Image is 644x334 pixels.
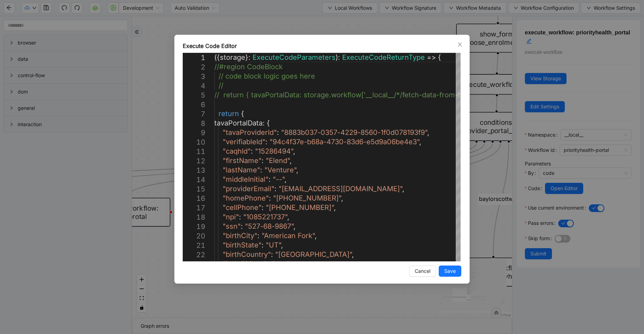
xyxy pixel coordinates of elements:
[183,63,205,72] div: 2
[264,166,296,174] span: "Venture"
[427,53,436,62] span: =>
[267,119,270,127] span: {
[273,194,341,202] span: "[PHONE_NUMBER]"
[265,138,267,146] span: :
[183,231,205,241] div: 20
[281,128,427,137] span: "8883b037-0357-4229-8560-1f0d078193f9"
[293,147,295,155] span: ,
[251,147,253,155] span: :
[269,194,271,202] span: :
[183,175,205,185] div: 14
[444,267,456,275] span: Save
[241,222,243,230] span: :
[223,241,262,249] span: "birthState"
[266,203,334,212] span: "[PHONE_NUMBER]"
[438,53,441,62] span: {
[271,260,289,268] span: "Yes"
[270,138,419,146] span: "94c4f37e-b68a-4730-83d6-e5d9a06be4e3"
[183,128,205,138] div: 9
[284,175,287,184] span: ,
[374,91,539,99] span: ocal__/*/fetch-data-from-tava-portal'].tavaPortalD
[277,128,279,137] span: :
[183,100,205,109] div: 6
[223,250,271,259] span: "birthCountry"
[223,175,269,184] span: "middleInitial"
[223,222,241,230] span: "ssn"
[409,266,436,277] button: Cancel
[269,175,271,184] span: :
[183,147,205,156] div: 11
[287,213,289,221] span: ,
[223,260,267,268] span: "isUsCitizen"
[290,156,292,165] span: ,
[223,138,265,146] span: "verifiableId"
[183,72,205,81] div: 3
[274,185,276,193] span: :
[183,203,205,213] div: 17
[218,81,223,90] span: //
[183,81,205,91] div: 4
[183,109,205,119] div: 7
[220,53,245,62] span: storage
[294,222,296,230] span: ,
[271,250,273,259] span: :
[183,260,205,269] div: 23
[183,91,205,100] div: 5
[253,53,336,62] span: ExecuteCodeParameters
[223,128,277,137] span: "tavaProviderId"
[419,138,421,146] span: ,
[255,147,293,155] span: "15286494"
[263,119,265,127] span: :
[457,42,463,47] span: close
[183,213,205,222] div: 18
[183,185,205,194] div: 15
[415,267,430,275] span: Cancel
[183,138,205,147] div: 10
[342,53,425,62] span: ExecuteCodeReturnType
[214,91,374,99] span: // return { tavaPortalData: storage.workflow['__l
[241,109,244,118] span: {
[402,185,404,193] span: ,
[245,222,294,230] span: "527-68-9867"
[262,203,264,212] span: :
[183,222,205,231] div: 19
[456,41,464,48] button: Close
[266,241,281,249] span: "UT"
[439,266,461,277] button: Save
[223,213,239,221] span: "npi"
[245,53,250,62] span: }:
[183,250,205,260] div: 22
[214,119,263,127] span: tavaPortalData
[281,241,283,249] span: ,
[183,166,205,175] div: 13
[214,63,283,71] span: //#region CodeBlock
[218,72,315,80] span: // code block logic goes here
[223,194,269,202] span: "homePhone"
[266,156,290,165] span: "Elend"
[223,147,251,155] span: "caqhId"
[218,109,239,118] span: return
[315,231,317,240] span: ,
[289,260,291,268] span: ,
[243,213,287,221] span: "1085221737"
[183,241,205,250] div: 21
[223,203,262,212] span: "cellPhone"
[183,42,461,50] div: Execute Code Editor
[183,53,205,63] div: 1
[214,53,220,62] span: ({
[260,166,262,174] span: :
[352,250,354,259] span: ,
[183,194,205,203] div: 16
[262,231,315,240] span: "American Fork"
[262,156,264,165] span: :
[341,194,343,202] span: ,
[223,185,274,193] span: "providerEmail"
[183,119,205,128] div: 8
[267,260,269,268] span: :
[279,185,402,193] span: "[EMAIL_ADDRESS][DOMAIN_NAME]"
[239,213,241,221] span: :
[334,203,336,212] span: ,
[273,175,284,184] span: "--"
[223,231,257,240] span: "birthCity"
